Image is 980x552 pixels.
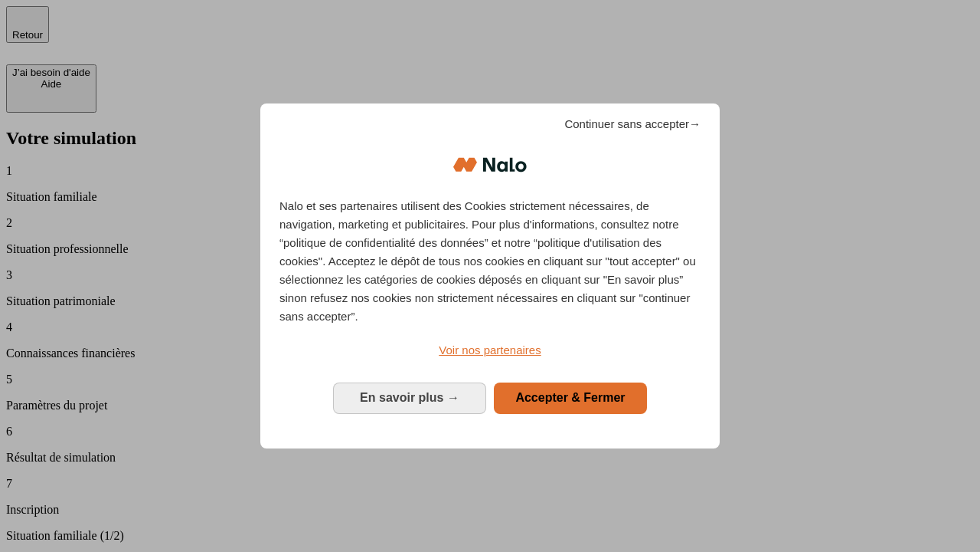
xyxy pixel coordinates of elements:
span: Continuer sans accepter→ [564,115,701,133]
span: Voir nos partenaires [439,343,541,356]
button: En savoir plus: Configurer vos consentements [333,383,486,413]
button: Accepter & Fermer: Accepter notre traitement des données et fermer [494,383,647,413]
a: Voir nos partenaires [279,341,701,360]
img: Logo [453,142,527,188]
div: Bienvenue chez Nalo Gestion du consentement [260,103,720,448]
span: Accepter & Fermer [515,391,625,404]
p: Nalo et ses partenaires utilisent des Cookies strictement nécessaires, de navigation, marketing e... [279,197,701,326]
span: En savoir plus → [360,391,459,404]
